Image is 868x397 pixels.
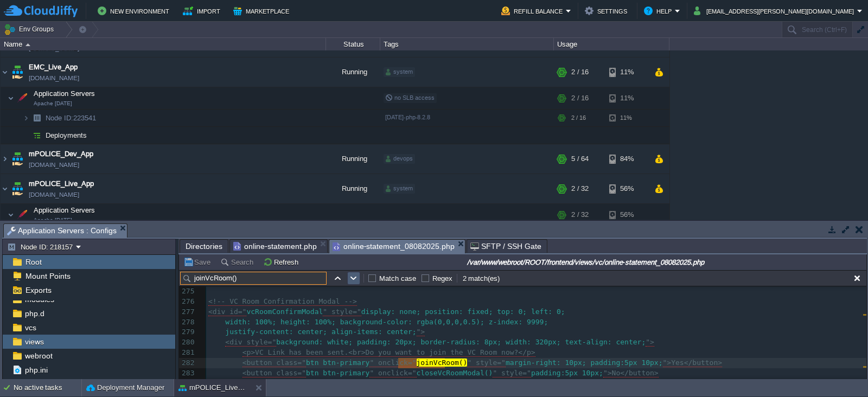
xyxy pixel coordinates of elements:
[609,87,644,109] div: 11%
[23,257,43,267] a: Root
[242,358,306,367] span: <button class="
[44,131,88,140] a: Deployments
[1,174,9,203] img: AMDAwAAAACH5BAEAAAAALAAAAAABAAEAAAICRAEAOw==
[531,369,578,377] span: padding:5px
[23,285,53,295] a: Exports
[23,271,72,281] a: Mount Points
[506,338,531,346] span: width:
[497,308,514,316] span: top:
[565,338,612,346] span: text-align:
[582,369,603,377] span: 10px;
[468,308,493,316] span: fixed;
[385,94,435,101] span: no SLB access
[225,338,276,347] span: <div style="
[609,144,644,174] div: 84%
[518,308,527,316] span: 0;
[493,369,531,377] span: " style="
[46,114,73,122] span: Node ID:
[571,87,589,109] div: 2 / 16
[1,57,9,87] img: AMDAwAAAACH5BAEAAAAALAAAAAABAAEAAAICRAEAOw==
[29,189,79,200] a: [DOMAIN_NAME]
[10,174,25,203] img: AMDAwAAAACH5BAEAAAAALAAAAAABAAEAAAICRAEAOw==
[297,328,327,336] span: center;
[462,273,501,284] div: 2 match(es)
[357,338,391,346] span: padding:
[233,240,317,253] span: online-statement.php
[603,369,659,377] span: ">No</button>
[7,224,117,238] span: Application Servers : Configs
[609,57,644,87] div: 11%
[417,328,425,336] span: ">
[186,240,222,253] span: Directories
[535,338,561,346] span: 320px;
[329,239,466,253] li: /var/www/webroot/ROOT/frontend/views/vc/online-statement_08082025.php
[179,317,196,328] div: 278
[694,4,857,17] button: [EMAIL_ADDRESS][PERSON_NAME][DOMAIN_NAME]
[10,144,25,174] img: AMDAwAAAACH5BAEAAAAALAAAAAABAAEAAAICRAEAOw==
[327,38,380,50] div: Status
[225,318,251,326] span: width:
[8,204,14,226] img: AMDAwAAAACH5BAEAAAAALAAAAAABAAEAAAICRAEAOw==
[23,323,38,332] a: vcs
[641,358,662,367] span: 10px;
[484,338,501,346] span: 8px;
[331,328,382,336] span: align-items:
[29,62,78,73] span: EMC_Live_App
[23,351,54,361] a: webroot
[225,328,293,336] span: justify-content:
[501,4,566,17] button: Refill Balance
[23,127,29,144] img: AMDAwAAAACH5BAEAAAAALAAAAAABAAEAAAICRAEAOw==
[646,338,654,347] span: ">
[15,87,30,109] img: AMDAwAAAACH5BAEAAAAALAAAAAABAAEAAAICRAEAOw==
[571,57,589,87] div: 2 / 16
[470,240,541,253] span: SFTP / SSH Gate
[323,358,369,367] span: btn-primary
[557,308,565,316] span: 0;
[23,309,46,318] a: php.d
[10,57,25,87] img: AMDAwAAAACH5BAEAAAAALAAAAAABAAEAAAICRAEAOw==
[323,369,369,377] span: btn-primary
[417,369,493,377] span: closeVcRoomModal()
[246,308,323,316] span: vcRoomConfirmModal
[369,369,416,377] span: " onclick="
[1,38,325,50] div: Name
[229,239,328,253] li: /var/www/webroot/ROOT/frontend/views/vc/online-statement.php
[29,127,44,144] img: AMDAwAAAACH5BAEAAAAALAAAAAABAAEAAAICRAEAOw==
[609,110,644,126] div: 11%
[399,308,420,316] span: none;
[179,297,196,307] div: 276
[23,365,49,375] a: php.ini
[33,89,97,98] span: Application Servers
[29,178,94,189] a: mPOLICE_Live_App
[7,242,76,252] button: Node ID: 218157
[14,379,81,396] div: No active tasks
[571,174,589,203] div: 2 / 32
[385,114,430,120] span: [DATE]-php-8.2.8
[44,113,98,123] span: 223541
[340,318,412,326] span: background-color:
[29,73,79,84] a: [DOMAIN_NAME]
[306,358,318,367] span: btn
[179,348,196,358] div: 281
[315,318,336,326] span: 100%;
[387,328,417,336] span: center;
[208,308,246,316] span: <div id="
[225,379,251,388] span: </div>
[381,38,553,50] div: Tags
[183,4,224,17] button: Import
[179,358,196,368] div: 282
[323,308,361,316] span: " style="
[44,113,98,123] a: Node ID:223541
[571,144,589,174] div: 5 / 64
[178,382,247,393] button: mPOLICE_Live_App
[432,274,452,283] label: Regex
[242,348,535,357] span: <p>VC Link has been sent.<br>Do you want to join the VC Room now?</p>
[8,87,14,109] img: AMDAwAAAACH5BAEAAAAALAAAAAABAAEAAAICRAEAOw==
